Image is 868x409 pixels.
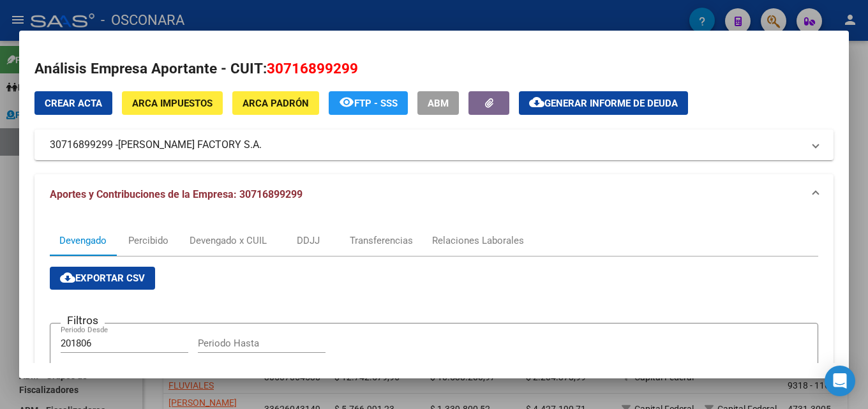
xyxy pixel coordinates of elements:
[50,188,303,200] span: Aportes y Contribuciones de la Empresa: 30716899299
[128,234,168,248] div: Percibido
[544,98,678,109] span: Generar informe de deuda
[267,60,358,77] span: 30716899299
[297,234,320,248] div: DDJJ
[118,137,262,152] span: [PERSON_NAME] FACTORY S.A.
[354,98,398,109] span: FTP - SSS
[34,58,834,80] h2: Análisis Empresa Aportante - CUIT:
[329,91,408,115] button: FTP - SSS
[339,94,354,110] mat-icon: remove_red_eye
[34,130,834,160] mat-expansion-panel-header: 30716899299 -[PERSON_NAME] FACTORY S.A.
[50,137,803,152] mat-panel-title: 30716899299 -
[417,91,459,115] button: ABM
[519,91,688,115] button: Generar informe de deuda
[232,91,319,115] button: ARCA Padrón
[59,234,107,248] div: Devengado
[825,366,855,396] div: Open Intercom Messenger
[34,174,834,215] mat-expansion-panel-header: Aportes y Contribuciones de la Empresa: 30716899299
[350,234,413,248] div: Transferencias
[432,234,524,248] div: Relaciones Laborales
[190,234,267,248] div: Devengado x CUIL
[122,91,223,115] button: ARCA Impuestos
[60,272,145,284] span: Exportar CSV
[61,313,105,327] h3: Filtros
[34,91,112,115] button: Crear Acta
[50,267,155,290] button: Exportar CSV
[243,98,309,109] span: ARCA Padrón
[428,98,449,109] span: ABM
[132,98,213,109] span: ARCA Impuestos
[60,270,75,285] mat-icon: cloud_download
[529,94,544,110] mat-icon: cloud_download
[45,98,102,109] span: Crear Acta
